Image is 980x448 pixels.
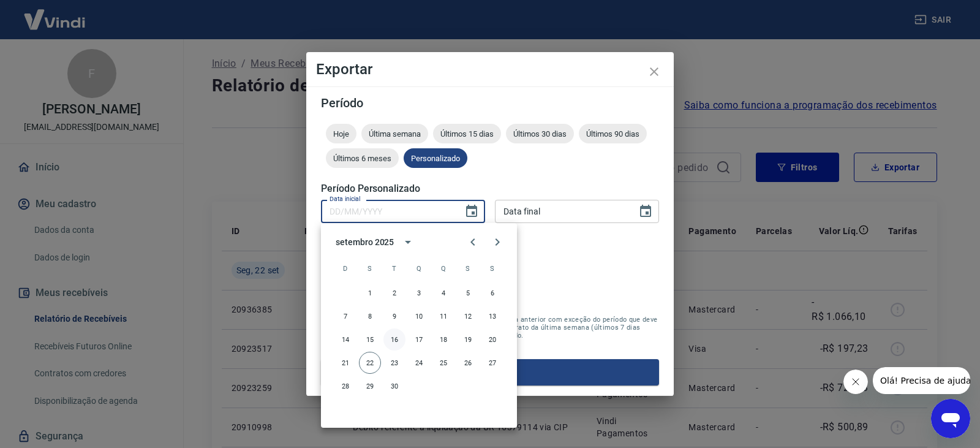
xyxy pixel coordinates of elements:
button: 7 [334,305,356,327]
button: 21 [334,352,356,374]
div: Últimos 30 dias [506,124,574,143]
button: 12 [457,305,479,327]
button: 8 [359,305,381,327]
button: Next month [485,230,510,254]
button: 18 [432,328,454,351]
span: Última semana [361,129,428,139]
button: 3 [408,282,430,304]
button: 2 [383,282,405,304]
h5: Período [321,97,659,109]
button: 6 [481,282,503,304]
button: 9 [383,305,405,327]
iframe: Botão para abrir a janela de mensagens [931,399,970,438]
button: 16 [383,328,405,351]
button: 19 [457,328,479,351]
div: Personalizado [404,148,467,168]
button: 27 [481,352,503,374]
button: Previous month [461,230,485,254]
button: 4 [432,282,454,304]
button: 1 [359,282,381,304]
span: Últimos 15 dias [433,129,501,139]
div: Hoje [326,124,356,143]
span: sexta-feira [457,256,479,281]
button: 14 [334,328,356,351]
span: sábado [481,256,503,281]
span: domingo [334,256,356,281]
button: 5 [457,282,479,304]
button: Choose date [633,199,658,224]
span: Olá! Precisa de ajuda? [7,9,103,18]
button: 13 [481,305,503,327]
button: 24 [408,352,430,374]
div: Últimos 6 meses [326,148,399,168]
button: 26 [457,352,479,374]
div: setembro 2025 [336,236,394,249]
button: 15 [359,328,381,351]
span: segunda-feira [359,256,381,281]
button: calendar view is open, switch to year view [398,232,418,252]
input: DD/MM/YYYY [321,200,454,222]
button: 22 [359,352,381,374]
span: quinta-feira [432,256,454,281]
div: Últimos 15 dias [433,124,501,143]
button: 10 [408,305,430,327]
span: Últimos 90 dias [579,129,647,139]
button: 25 [432,352,454,374]
input: DD/MM/YYYY [495,200,628,222]
span: terça-feira [383,256,405,281]
button: 28 [334,375,356,397]
div: Últimos 90 dias [579,124,647,143]
div: Última semana [361,124,428,143]
button: 17 [408,328,430,351]
button: 29 [359,375,381,397]
span: Hoje [326,129,356,139]
span: quarta-feira [408,256,430,281]
label: Data inicial [330,194,361,203]
span: Personalizado [404,154,467,163]
button: 20 [481,328,503,351]
button: 30 [383,375,405,397]
button: 23 [383,352,405,374]
button: close [639,57,669,86]
button: 11 [432,305,454,327]
iframe: Mensagem da empresa [873,367,970,394]
span: Últimos 6 meses [326,154,399,163]
iframe: Fechar mensagem [843,370,868,394]
h5: Período Personalizado [321,183,659,195]
button: Choose date [459,199,484,224]
h4: Exportar [316,62,664,77]
span: Últimos 30 dias [506,129,574,139]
